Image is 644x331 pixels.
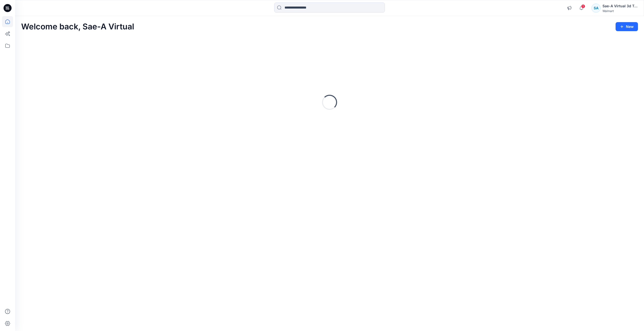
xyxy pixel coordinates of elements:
h2: Welcome back, Sae-A Virtual [21,22,134,31]
div: Walmart [602,9,638,13]
span: 1 [581,4,585,8]
div: Sae-A Virtual 3d Team [602,3,638,9]
div: SA [591,4,600,13]
button: New [616,22,638,31]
